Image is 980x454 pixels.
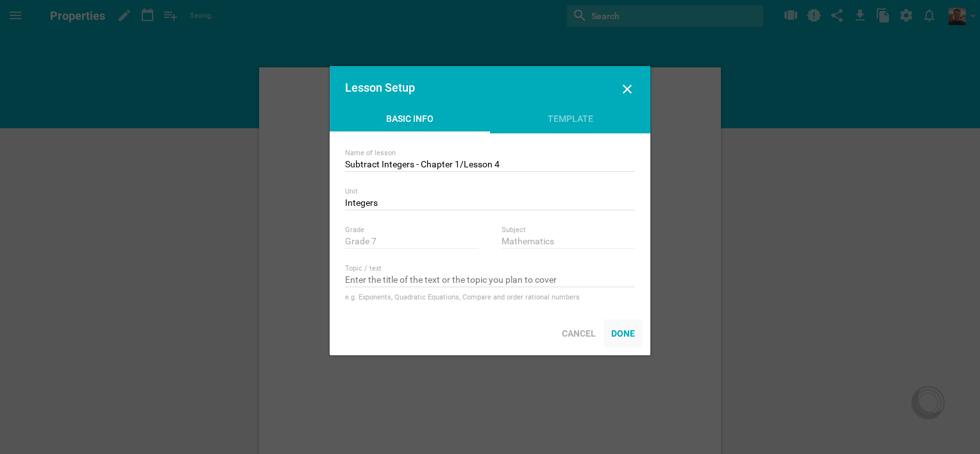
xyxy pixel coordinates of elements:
div: Subject [502,226,635,235]
div: Grade [345,226,478,235]
div: Topic / text [345,264,635,273]
input: e.g. Properties of magnetic substances [345,159,635,172]
input: e.g. Science [502,236,635,249]
input: Enter the title of the text or the topic you plan to cover [345,274,635,287]
div: Lesson Setup [345,81,606,94]
div: Unit [345,187,635,196]
div: Cancel [554,319,604,348]
div: Template [490,112,650,131]
input: Search from your units or create a new one... [345,198,635,210]
input: e.g. Grade 7 [345,236,478,249]
div: Name of lesson [345,149,635,158]
div: e.g. Exponents, Quadratic Equations, Compare and order rational numbers [345,291,635,304]
div: Basic Info [330,112,490,133]
div: Done [604,319,643,348]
